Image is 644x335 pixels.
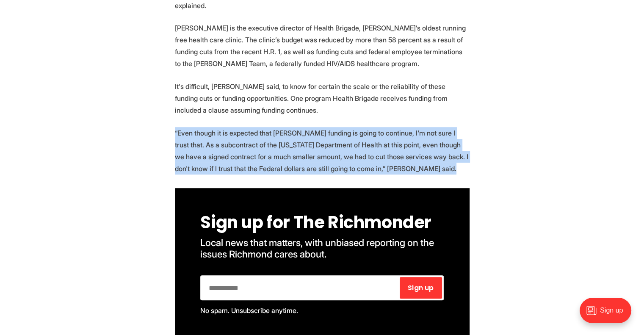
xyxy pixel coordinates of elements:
p: It's difficult, [PERSON_NAME] said, to know for certain the scale or the reliability of these fun... [175,80,470,116]
span: Local news that matters, with unbiased reporting on the issues Richmond cares about. [200,237,436,260]
span: Sign up [408,285,434,291]
span: No spam. Unsubscribe anytime. [200,306,298,315]
p: [PERSON_NAME] is the executive director of Health Brigade, [PERSON_NAME]’s oldest running free he... [175,22,470,69]
iframe: portal-trigger [572,293,644,335]
p: “Even though it is expected that [PERSON_NAME] funding is going to continue, I'm not sure I trust... [175,127,470,174]
button: Sign up [400,277,442,299]
span: Sign up for The Richmonder [200,210,431,234]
